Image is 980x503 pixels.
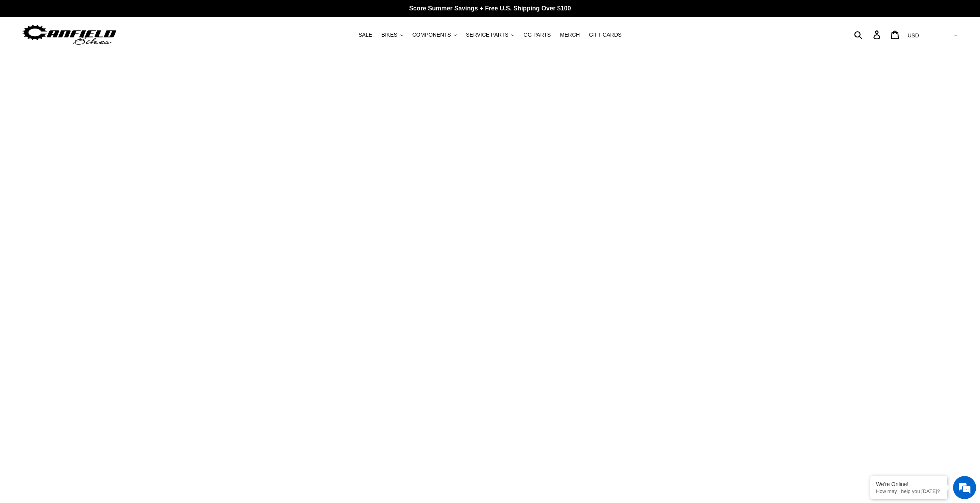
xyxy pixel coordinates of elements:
[876,488,941,494] p: How may I help you today?
[355,30,376,40] a: SALE
[358,32,372,38] span: SALE
[466,32,508,38] span: SERVICE PARTS
[556,30,583,40] a: MERCH
[462,30,518,40] button: SERVICE PARTS
[21,23,117,47] img: Canfield Bikes
[409,30,461,40] button: COMPONENTS
[523,32,551,38] span: GG PARTS
[382,32,397,38] span: BIKES
[858,26,878,43] input: Search
[876,481,941,487] div: We're Online!
[585,30,626,40] a: GIFT CARDS
[519,30,554,40] a: GG PARTS
[560,32,580,38] span: MERCH
[378,30,407,40] button: BIKES
[589,32,622,38] span: GIFT CARDS
[412,32,451,38] span: COMPONENTS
